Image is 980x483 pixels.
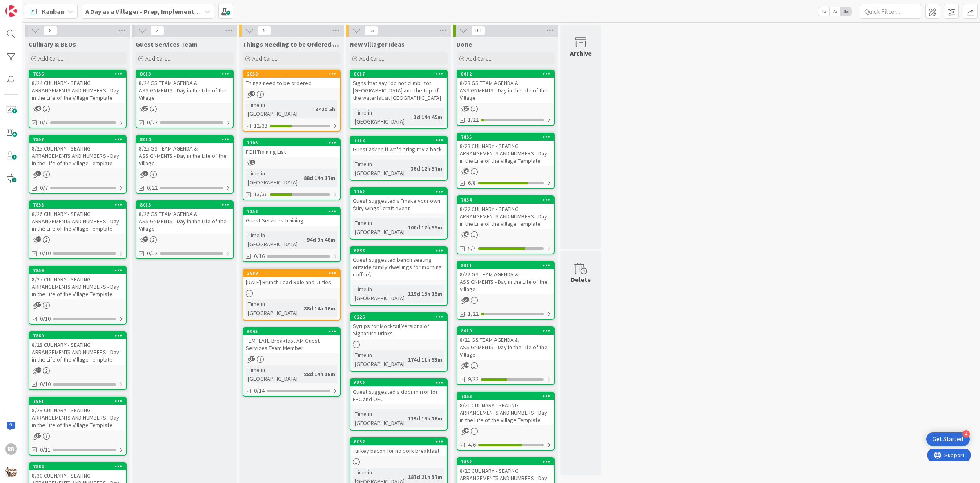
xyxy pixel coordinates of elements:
[350,254,447,280] div: Guest suggested bench seating outside family dwellings for morning coffee\
[409,164,444,173] div: 36d 12h 57m
[33,267,126,273] div: 7859
[147,249,158,258] span: 0/22
[457,326,555,385] a: 80108/21 GS TEAM AGENDA & ASSIGNMENTS - Day in the Life of the Village9/22
[243,327,341,397] a: 6945TEMPLATE Breakfast AM Guest Services Team MemberTime in [GEOGRAPHIC_DATA]:88d 14h 16m0/14
[29,332,126,365] div: 78608/28 CULINARY - SEATING ARRANGEMENTS AND NUMBERS - Day in the Life of the Village Template
[246,231,303,249] div: Time in [GEOGRAPHIC_DATA]
[247,71,340,77] div: 2858
[29,70,126,103] div: 78568/24 CULINARY - SEATING ARRANGEMENTS AND NUMBERS - Day in the Life of the Village Template
[29,209,126,234] div: 8/26 CULINARY - SEATING ARRANGEMENTS AND NUMBERS - Day in the Life of the Village Template
[29,135,127,194] a: 78578/25 CULINARY - SEATING ARRANGEMENTS AND NUMBERS - Day in the Life of the Village Template0/7
[140,202,233,208] div: 8015
[354,380,447,386] div: 6832
[243,328,340,335] div: 6945
[36,106,41,111] span: 43
[466,55,492,62] span: Add Card...
[243,277,340,288] div: [DATE] Brunch Lead Role and Duties
[350,379,447,386] div: 6832
[40,315,51,323] span: 0/10
[29,274,126,299] div: 8/27 CULINARY - SEATING ARRANGEMENTS AND NUMBERS - Day in the Life of the Village Template
[254,190,267,199] span: 13/36
[457,196,554,229] div: 78548/22 CULINARY - SEATING ARRANGEMENTS AND NUMBERS - Day in the Life of the Village Template
[254,121,267,130] span: 12/33
[302,370,337,379] div: 88d 14h 16m
[457,133,554,166] div: 78558/23 CULINARY - SEATING ARRANGEMENTS AND NUMBERS - Day in the Life of the Village Template
[33,202,126,208] div: 7858
[302,304,337,313] div: 88d 14h 16m
[29,398,126,405] div: 7861
[461,393,554,399] div: 7853
[257,26,271,36] span: 5
[457,269,554,294] div: 8/22 GS TEAM AGENDA & ASSIGNMENTS - Day in the Life of the Village
[136,70,233,103] div: 80138/24 GS TEAM AGENDA & ASSIGNMENTS - Day in the Life of the Village
[150,26,164,36] span: 3
[250,356,255,361] span: 37
[305,235,337,244] div: 94d 9h 46m
[457,204,554,229] div: 8/22 CULINARY - SEATING ARRANGEMENTS AND NUMBERS - Day in the Life of the Village Template
[145,55,171,62] span: Add Card...
[243,78,340,88] div: Things need to be ordered
[464,362,469,368] span: 30
[457,262,554,269] div: 8011
[29,40,76,48] span: Culinary & BEOs
[406,223,444,232] div: 100d 17h 55m
[354,71,447,77] div: 8017
[147,118,158,127] span: 0/23
[314,105,337,114] div: 342d 5h
[40,118,48,127] span: 0/7
[29,200,127,259] a: 78588/26 CULINARY - SEATING ARRANGEMENTS AND NUMBERS - Day in the Life of the Village Template0/10
[147,184,158,192] span: 0/22
[136,209,233,234] div: 8/26 GS TEAM AGENDA & ASSIGNMENTS - Day in the Life of the Village
[247,209,340,214] div: 7152
[354,189,447,195] div: 7102
[410,112,412,121] span: :
[860,4,921,19] input: Quick Filter...
[457,133,555,189] a: 78558/23 CULINARY - SEATING ARRANGEMENTS AND NUMBERS - Day in the Life of the Village Template6/8
[243,270,340,277] div: 2689
[29,332,126,339] div: 7860
[140,71,233,77] div: 8013
[350,312,448,372] a: 6226Syrups for Mocktail Versions of Signature DrinksTime in [GEOGRAPHIC_DATA]:174d 11h 53m
[243,40,341,48] span: Things Needing to be Ordered - PUT IN CARD, Don't make new card
[29,339,126,365] div: 8/28 CULINARY - SEATING ARRANGEMENTS AND NUMBERS - Day in the Life of the Village Template
[468,310,479,318] span: 1/22
[461,71,554,77] div: 8012
[38,55,65,62] span: Add Card...
[136,200,234,259] a: 80158/26 GS TEAM AGENDA & ASSIGNMENTS - Day in the Life of the Village0/22
[457,133,554,141] div: 7855
[461,197,554,203] div: 7854
[464,297,469,302] span: 27
[243,215,340,226] div: Guest Services Training
[933,435,963,443] div: Get Started
[246,299,301,317] div: Time in [GEOGRAPHIC_DATA]
[243,138,341,200] a: 7103FOH Training ListTime in [GEOGRAPHIC_DATA]:88d 14h 17m13/36
[136,143,233,168] div: 8/25 GS TEAM AGENDA & ASSIGNMENTS - Day in the Life of the Village
[405,289,406,298] span: :
[29,463,126,470] div: 7862
[350,195,447,213] div: Guest suggested a "make your own fairy wings" craft event
[350,321,447,339] div: Syrups for Mocktail Versions of Signature Drinks
[408,164,409,173] span: :
[29,201,126,234] div: 78588/26 CULINARY - SEATING ARRANGEMENTS AND NUMBERS - Day in the Life of the Village Template
[464,428,469,433] span: 40
[350,137,447,155] div: 7718Guest asked if we'd bring trivia back
[353,108,410,126] div: Time in [GEOGRAPHIC_DATA]
[301,173,302,182] span: :
[350,445,447,456] div: Turkey bacon for no pork breakfast
[350,187,448,240] a: 7102Guest suggested a "make your own fairy wings" craft eventTime in [GEOGRAPHIC_DATA]:100d 17h 55m
[29,331,127,390] a: 78608/28 CULINARY - SEATING ARRANGEMENTS AND NUMBERS - Day in the Life of the Village Template0/10
[5,466,17,478] img: avatar
[840,7,851,16] span: 3x
[468,179,476,187] span: 6/8
[85,7,231,16] b: A Day as a Villager - Prep, Implement and Execute
[33,333,126,339] div: 7860
[301,370,302,379] span: :
[353,350,405,368] div: Time in [GEOGRAPHIC_DATA]
[350,70,447,78] div: 8017
[468,440,476,449] span: 4/6
[350,247,447,280] div: 6833Guest suggested bench seating outside family dwellings for morning coffee\
[301,304,302,313] span: :
[457,335,554,360] div: 8/21 GS TEAM AGENDA & ASSIGNMENTS - Day in the Life of the Village
[136,135,234,194] a: 80148/25 GS TEAM AGENDA & ASSIGNMENTS - Day in the Life of the Village0/22
[5,443,17,455] div: RR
